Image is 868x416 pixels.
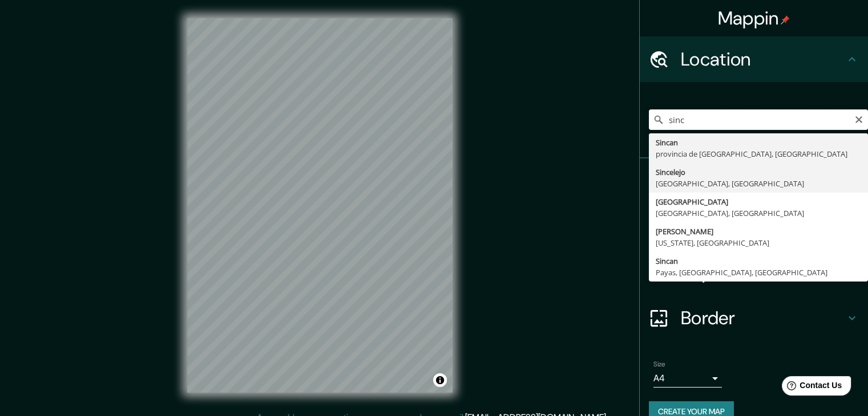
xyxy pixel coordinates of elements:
[640,250,868,295] div: Layout
[656,148,861,160] div: provincia de [GEOGRAPHIC_DATA], [GEOGRAPHIC_DATA]
[640,295,868,341] div: Border
[681,261,845,284] h4: Layout
[656,196,861,207] div: [GEOGRAPHIC_DATA]
[681,48,845,71] h4: Location
[718,7,790,30] h4: Mappin
[640,204,868,250] div: Style
[187,18,453,393] canvas: Map
[640,158,868,204] div: Pins
[854,113,863,124] button: Clear
[766,372,855,403] iframe: Help widget launcher
[640,36,868,82] div: Location
[433,373,447,387] button: Toggle attribution
[781,15,790,25] img: pin-icon.png
[656,137,861,148] div: Sincan
[656,166,861,178] div: Sincelejo
[656,255,861,267] div: Sincan
[656,237,861,248] div: [US_STATE], [GEOGRAPHIC_DATA]
[656,226,861,237] div: [PERSON_NAME]
[653,369,722,388] div: A4
[656,207,861,219] div: [GEOGRAPHIC_DATA], [GEOGRAPHIC_DATA]
[653,360,665,369] label: Size
[656,178,861,189] div: [GEOGRAPHIC_DATA], [GEOGRAPHIC_DATA]
[681,307,845,329] h4: Border
[656,267,861,278] div: Payas, [GEOGRAPHIC_DATA], [GEOGRAPHIC_DATA]
[649,109,868,130] input: Pick your city or area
